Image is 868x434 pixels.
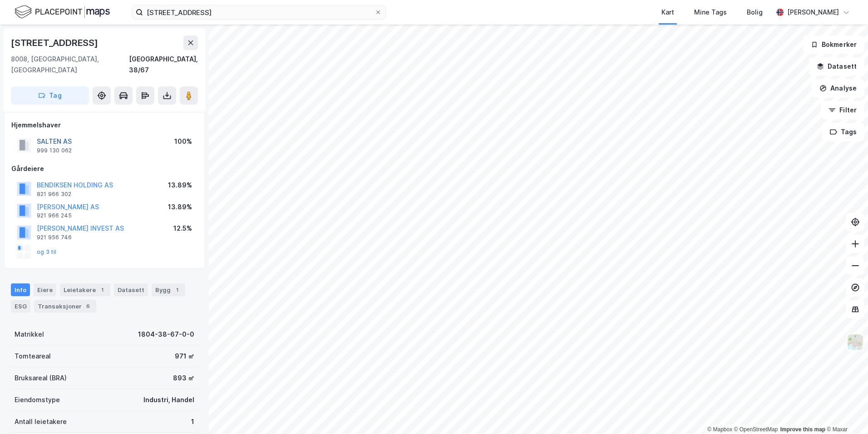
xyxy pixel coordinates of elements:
[15,394,60,405] div: Eiendomstype
[15,329,44,340] div: Matrikkel
[11,86,89,105] button: Tag
[173,373,194,384] div: 893 ㎡
[168,202,192,212] div: 13.89%
[11,54,129,76] div: 8008, [GEOGRAPHIC_DATA], [GEOGRAPHIC_DATA]
[37,234,72,241] div: 921 956 746
[812,79,864,97] button: Analyse
[37,191,71,198] div: 821 966 302
[37,212,72,219] div: 921 966 245
[707,426,732,433] a: Mapbox
[143,5,375,19] input: Søk på adresse, matrikkel, gårdeiere, leietakere eller personer
[143,394,194,405] div: Industri, Handel
[34,283,56,296] div: Eiere
[173,223,192,234] div: 12.5%
[15,4,110,20] img: logo.f888ab2527a4732fd821a326f86c7f29.svg
[11,283,30,296] div: Info
[173,285,182,294] div: 1
[84,302,93,311] div: 6
[15,416,67,427] div: Antall leietakere
[823,390,868,434] iframe: Chat Widget
[11,120,197,131] div: Hjemmelshaver
[821,101,864,119] button: Filter
[694,7,727,18] div: Mine Tags
[747,7,763,18] div: Bolig
[98,285,107,294] div: 1
[15,351,51,362] div: Tomteareal
[114,283,148,296] div: Datasett
[787,7,839,18] div: [PERSON_NAME]
[152,283,185,296] div: Bygg
[174,136,192,147] div: 100%
[823,390,868,434] div: Kontrollprogram for chat
[37,147,72,154] div: 999 130 062
[11,35,100,50] div: [STREET_ADDRESS]
[780,426,825,433] a: Improve this map
[661,7,674,18] div: Kart
[168,180,192,191] div: 13.89%
[847,333,864,351] img: Z
[822,123,864,141] button: Tags
[809,57,864,76] button: Datasett
[175,351,194,362] div: 971 ㎡
[734,426,778,433] a: OpenStreetMap
[11,300,30,313] div: ESG
[129,54,198,76] div: [GEOGRAPHIC_DATA], 38/67
[11,163,197,174] div: Gårdeiere
[803,35,864,54] button: Bokmerker
[191,416,194,427] div: 1
[34,300,96,313] div: Transaksjoner
[138,329,194,340] div: 1804-38-67-0-0
[15,373,67,384] div: Bruksareal (BRA)
[60,283,110,296] div: Leietakere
